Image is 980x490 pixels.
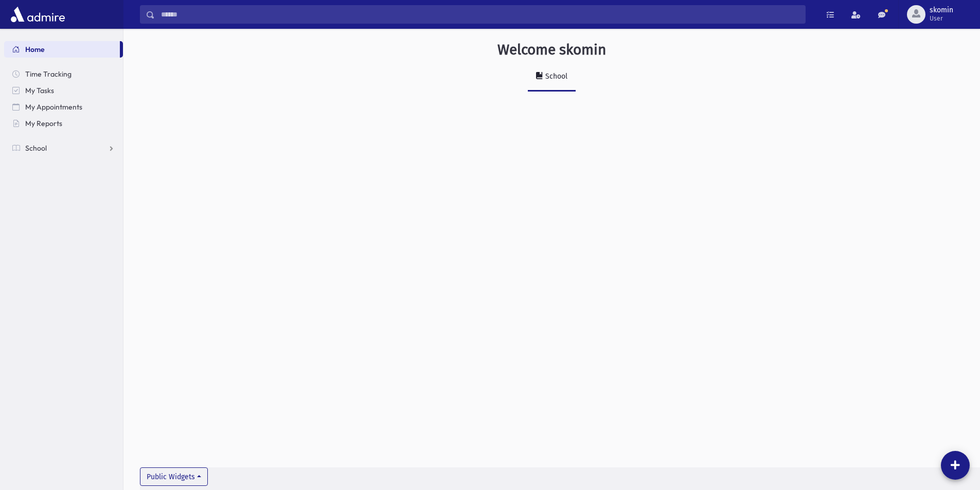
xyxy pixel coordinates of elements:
[930,6,953,14] span: skomin
[4,99,123,115] a: My Appointments
[155,5,805,24] input: Search
[497,41,606,59] h3: Welcome skomin
[8,4,67,25] img: AdmirePro
[140,467,208,486] button: Public Widgets
[4,66,123,82] a: Time Tracking
[25,45,45,54] span: Home
[25,119,62,128] span: My Reports
[4,140,123,156] a: School
[4,41,120,58] a: Home
[25,102,82,112] span: My Appointments
[4,82,123,99] a: My Tasks
[528,63,576,92] a: School
[4,115,123,132] a: My Reports
[25,143,47,153] span: School
[25,69,72,79] span: Time Tracking
[543,72,567,81] div: School
[25,86,54,95] span: My Tasks
[930,14,953,23] span: User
